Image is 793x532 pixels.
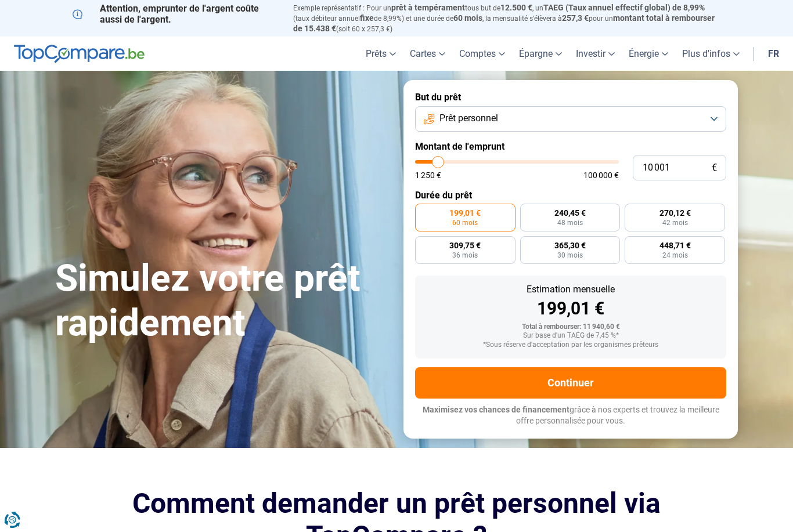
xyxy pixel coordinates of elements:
[557,252,583,259] span: 30 mois
[424,300,717,317] div: 199,01 €
[675,37,747,71] a: Plus d'infos
[449,241,481,249] span: 309,75 €
[453,13,482,23] span: 60 mois
[500,3,532,12] span: 12.500 €
[415,190,726,201] label: Durée du prêt
[452,37,512,71] a: Comptes
[415,171,441,179] span: 1 250 €
[557,219,583,226] span: 48 mois
[452,219,478,226] span: 60 mois
[554,241,586,249] span: 365,30 €
[583,171,619,179] span: 100 000 €
[662,219,688,226] span: 42 mois
[761,37,786,71] a: fr
[659,209,691,217] span: 270,12 €
[293,3,720,34] p: Exemple représentatif : Pour un tous but de , un (taux débiteur annuel de 8,99%) et une durée de ...
[415,404,726,427] p: grâce à nos experts et trouvez la meilleure offre personnalisée pour vous.
[415,106,726,132] button: Prêt personnel
[360,13,374,23] span: fixe
[424,285,717,294] div: Estimation mensuelle
[449,209,481,217] span: 199,01 €
[293,13,715,33] span: montant total à rembourser de 15.438 €
[622,37,675,71] a: Énergie
[424,323,717,331] div: Total à rembourser: 11 940,60 €
[423,405,569,414] span: Maximisez vos chances de financement
[415,92,726,103] label: But du prêt
[512,37,569,71] a: Épargne
[73,3,279,25] p: Attention, emprunter de l'argent coûte aussi de l'argent.
[424,341,717,349] div: *Sous réserve d'acceptation par les organismes prêteurs
[424,332,717,340] div: Sur base d'un TAEG de 7,45 %*
[14,45,145,63] img: TopCompare
[543,3,705,12] span: TAEG (Taux annuel effectif global) de 8,99%
[439,112,498,125] span: Prêt personnel
[403,37,452,71] a: Cartes
[662,252,688,259] span: 24 mois
[359,37,403,71] a: Prêts
[415,367,726,399] button: Continuer
[391,3,465,12] span: prêt à tempérament
[659,241,691,249] span: 448,71 €
[562,13,589,23] span: 257,3 €
[712,163,717,173] span: €
[415,141,726,152] label: Montant de l'emprunt
[554,209,586,217] span: 240,45 €
[55,256,390,346] h1: Simulez votre prêt rapidement
[452,252,478,259] span: 36 mois
[569,37,622,71] a: Investir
